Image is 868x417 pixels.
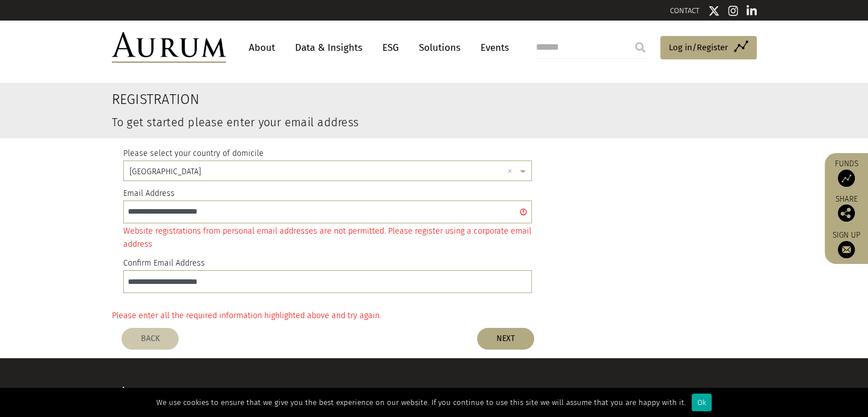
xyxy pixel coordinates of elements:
img: Access Funds [838,170,855,187]
h2: Registration [112,91,647,108]
button: NEXT [477,328,534,350]
label: Confirm Email Address [123,256,205,270]
img: Instagram icon [728,5,738,17]
a: About [243,37,281,58]
div: Share [830,195,862,222]
button: BACK [122,328,179,350]
span: Clear all [507,166,517,178]
input: Submit [629,36,652,59]
img: Twitter icon [708,5,720,17]
div: Please enter all the required information highlighted above and try again. [112,309,757,322]
div: Website registrations from personal email addresses are not permitted. Please register using a co... [123,224,532,251]
img: Sign up to our newsletter [838,241,855,258]
h3: To get started please enter your email address [112,117,647,128]
span: Log in/Register [669,41,728,54]
img: Share this post [838,205,855,222]
a: Data & Insights [289,37,368,58]
img: Linkedin icon [746,5,757,17]
label: Email Address [123,187,175,201]
label: Please select your country of domicile [123,147,264,161]
a: ESG [377,37,405,58]
a: Sign up [830,230,862,258]
div: Ok [692,394,712,411]
a: Log in/Register [660,36,757,60]
a: Solutions [413,37,466,58]
a: CONTACT [670,6,700,15]
a: Funds [830,159,862,187]
a: Events [475,37,509,58]
img: Aurum [112,32,226,63]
